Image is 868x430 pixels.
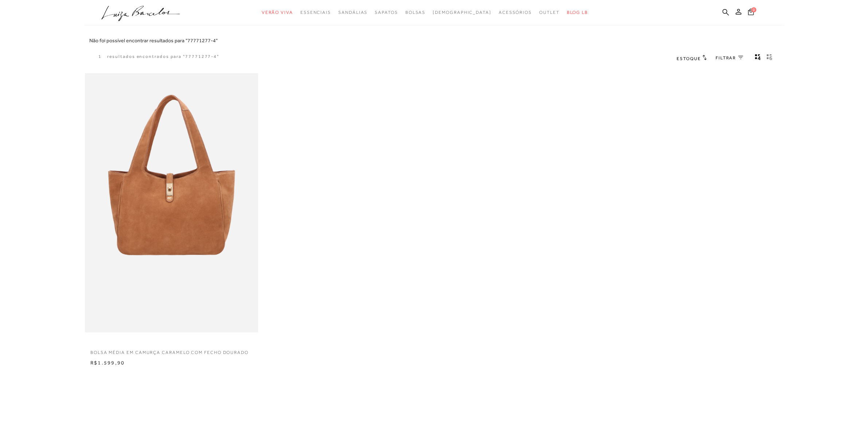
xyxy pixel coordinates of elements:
a: noSubCategoriesText [433,6,491,19]
img: BOLSA MÉDIA EM CAMURÇA CARAMELO COM FECHO DOURADO [86,74,257,332]
span: Sandálias [338,10,367,15]
button: gridText6Desc [764,54,775,63]
p: 1 [99,54,102,60]
a: BLOG LB [567,6,588,19]
span: R$1.599,90 [90,360,125,366]
span: Acessórios [499,10,532,15]
button: 0 [746,8,756,18]
a: categoryNavScreenReaderText [300,6,331,19]
: resultados encontrados para "77771277-4" [107,54,219,60]
span: Sapatos [375,10,398,15]
span: [DEMOGRAPHIC_DATA] [433,10,491,15]
a: categoryNavScreenReaderText [262,6,293,19]
a: categoryNavScreenReaderText [539,6,560,19]
span: 0 [751,7,756,12]
a: categoryNavScreenReaderText [338,6,367,19]
span: BLOG LB [567,10,588,15]
a: categoryNavScreenReaderText [375,6,398,19]
span: Outlet [539,10,560,15]
button: Mostrar 4 produtos por linha [753,54,763,63]
a: categoryNavScreenReaderText [499,6,532,19]
span: Essenciais [300,10,331,15]
span: Não foi possível encontrar resultados para "77771277-4" [90,38,218,43]
span: FILTRAR [716,55,736,61]
span: Estoque [677,56,701,61]
a: categoryNavScreenReaderText [405,6,426,19]
span: Verão Viva [262,10,293,15]
span: Bolsas [405,10,426,15]
a: BOLSA MÉDIA EM CAMURÇA CARAMELO COM FECHO DOURADO [85,345,258,356]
